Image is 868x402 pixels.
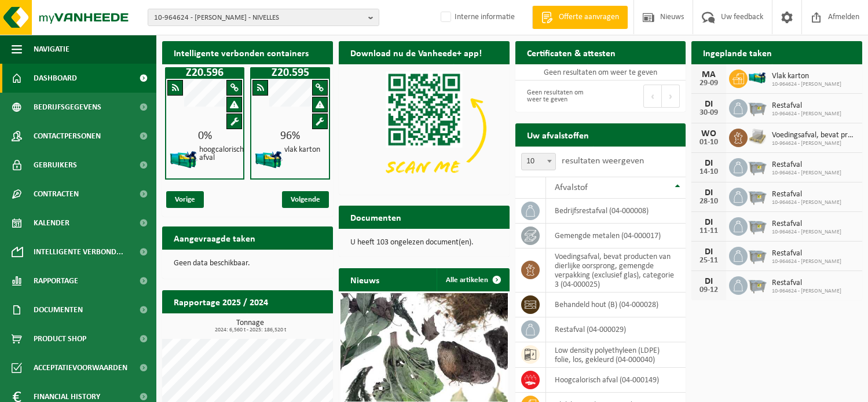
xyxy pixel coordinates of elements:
[546,342,686,368] td: low density polyethyleen (LDPE) folie, los, gekleurd (04-000040)
[254,145,283,174] img: HK-XZ-20-GN-12
[748,156,767,176] img: WB-2500-GAL-GY-01
[521,83,595,109] div: Geen resultaten om weer te geven
[546,224,686,248] td: gemengde metalen (04-000017)
[166,130,243,142] div: 0%
[748,68,767,87] img: HK-XZ-20-GN-12
[168,319,333,333] h3: Tonnage
[34,151,77,180] span: Gebruikers
[162,226,267,249] h2: Aangevraagde taken
[34,35,69,64] span: Navigatie
[697,227,720,235] div: 11-11
[34,122,101,151] span: Contactpersonen
[284,146,320,154] h4: vlak karton
[697,159,720,168] div: DI
[748,127,767,147] img: LP-PA-00000-WDN-11
[339,268,391,291] h2: Nieuws
[772,279,841,288] span: Restafval
[34,295,83,324] span: Documenten
[532,6,628,29] a: Offerte aanvragen
[199,146,244,162] h4: hoogcalorisch afval
[697,129,720,138] div: WO
[772,220,841,229] span: Restafval
[555,183,588,192] span: Afvalstof
[437,268,508,291] a: Alle artikelen
[546,368,686,393] td: hoogcalorisch afval (04-000149)
[174,260,321,268] p: Geen data beschikbaar.
[556,12,622,23] span: Offerte aanvragen
[34,353,127,382] span: Acceptatievoorwaarden
[162,290,280,313] h2: Rapportage 2025 / 2024
[438,9,515,26] label: Interne informatie
[697,188,720,198] div: DI
[772,101,841,111] span: Restafval
[34,180,79,209] span: Contracten
[34,324,86,353] span: Product Shop
[697,247,720,257] div: DI
[662,85,680,108] button: Next
[148,9,379,26] button: 10-964624 - [PERSON_NAME] - NIVELLES
[697,257,720,265] div: 25-11
[697,70,720,79] div: MA
[546,248,686,293] td: voedingsafval, bevat producten van dierlijke oorsprong, gemengde verpakking (exclusief glas), cat...
[772,140,856,147] span: 10-964624 - [PERSON_NAME]
[154,9,364,27] span: 10-964624 - [PERSON_NAME] - NIVELLES
[546,199,686,224] td: bedrijfsrestafval (04-000008)
[772,72,841,81] span: Vlak karton
[772,131,856,140] span: Voedingsafval, bevat producten van dierlijke oorsprong, gemengde verpakking (exc...
[515,41,627,64] h2: Certificaten & attesten
[350,239,498,247] p: U heeft 103 ongelezen document(en).
[34,64,77,93] span: Dashboard
[339,206,413,228] h2: Documenten
[697,277,720,286] div: DI
[772,81,841,88] span: 10-964624 - [PERSON_NAME]
[748,275,767,294] img: WB-2500-GAL-GY-01
[247,313,332,336] a: Bekijk rapportage
[166,191,204,208] span: Vorige
[168,327,333,333] span: 2024: 6,560 t - 2025: 186,520 t
[697,286,720,294] div: 09-12
[697,218,720,227] div: DI
[772,160,841,170] span: Restafval
[748,186,767,206] img: WB-2500-GAL-GY-01
[772,170,841,177] span: 10-964624 - [PERSON_NAME]
[168,67,241,79] h1: Z20.596
[34,209,69,237] span: Kalender
[772,190,841,199] span: Restafval
[772,249,841,258] span: Restafval
[748,215,767,235] img: WB-2500-GAL-GY-01
[697,79,720,87] div: 29-09
[339,64,510,192] img: Download de VHEPlus App
[697,198,720,206] div: 28-10
[697,138,720,147] div: 01-10
[253,67,327,79] h1: Z20.595
[772,258,841,265] span: 10-964624 - [PERSON_NAME]
[546,317,686,342] td: restafval (04-000029)
[748,97,767,117] img: WB-2500-GAL-GY-01
[34,237,123,266] span: Intelligente verbond...
[546,293,686,317] td: behandeld hout (B) (04-000028)
[772,111,841,118] span: 10-964624 - [PERSON_NAME]
[251,130,328,142] div: 96%
[697,109,720,117] div: 30-09
[515,64,686,81] td: Geen resultaten om weer te geven
[522,154,555,170] span: 10
[169,145,198,174] img: HK-XZ-20-GN-12
[34,93,101,122] span: Bedrijfsgegevens
[772,288,841,295] span: 10-964624 - [PERSON_NAME]
[562,156,644,166] label: resultaten weergeven
[515,123,600,146] h2: Uw afvalstoffen
[643,85,662,108] button: Previous
[748,245,767,265] img: WB-2500-GAL-GY-01
[339,41,493,64] h2: Download nu de Vanheede+ app!
[772,229,841,236] span: 10-964624 - [PERSON_NAME]
[521,153,556,170] span: 10
[282,191,329,208] span: Volgende
[34,266,78,295] span: Rapportage
[691,41,783,64] h2: Ingeplande taken
[772,199,841,206] span: 10-964624 - [PERSON_NAME]
[162,41,333,64] h2: Intelligente verbonden containers
[697,100,720,109] div: DI
[697,168,720,176] div: 14-10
